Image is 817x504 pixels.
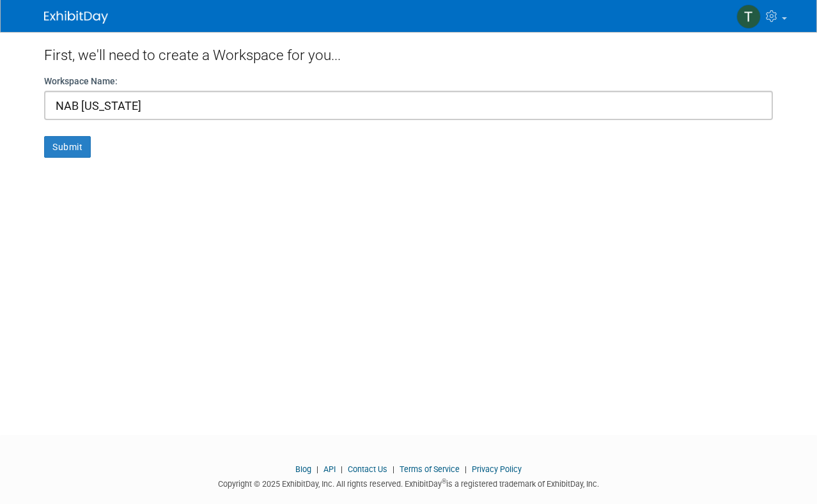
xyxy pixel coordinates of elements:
[44,136,91,158] button: Submit
[472,464,522,474] a: Privacy Policy
[462,464,470,474] span: |
[323,464,336,474] a: API
[338,464,346,474] span: |
[389,464,398,474] span: |
[295,464,311,474] a: Blog
[348,464,387,474] a: Contact Us
[736,4,761,29] img: Thomas Rittwage
[442,478,446,485] sup: ®
[400,464,460,474] a: Terms of Service
[44,75,118,88] label: Workspace Name:
[44,32,773,75] div: First, we'll need to create a Workspace for you...
[44,11,108,24] img: ExhibitDay
[44,91,773,120] input: Name of your organization
[313,464,322,474] span: |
